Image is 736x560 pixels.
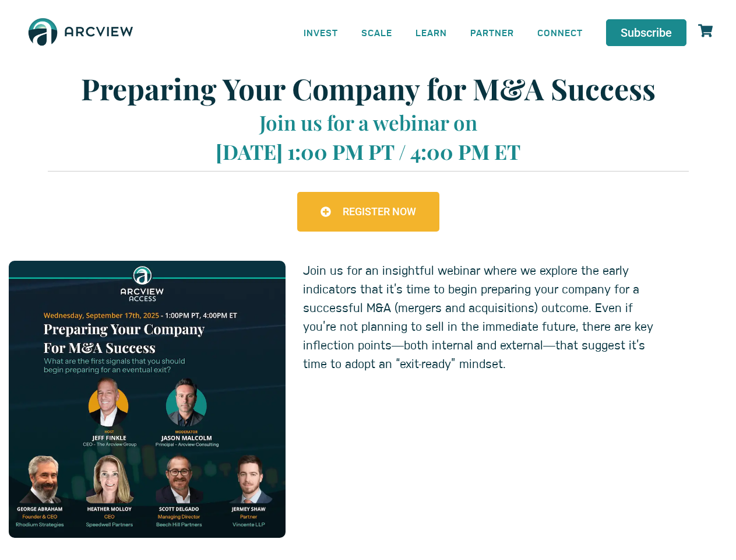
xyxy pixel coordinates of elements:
[292,19,594,45] nav: Menu
[292,19,350,45] a: INVEST
[459,19,526,45] a: PARTNER
[297,192,439,232] a: REGISTER NOW
[54,71,683,106] h1: Preparing Your Company for M&A Success
[621,27,672,38] span: Subscribe
[606,19,686,46] a: Subscribe
[404,19,459,45] a: LEARN
[350,19,404,45] a: SCALE
[23,12,138,54] img: The Arcview Group
[54,138,683,165] h1: [DATE] 1:00 PM PT / 4:00 PM ET
[343,206,416,217] span: REGISTER NOW
[526,19,594,45] a: CONNECT
[54,109,683,136] h1: Join us for a webinar on
[303,261,664,373] p: Join us for an insightful webinar where we explore the early indicators that it’s time to begin p...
